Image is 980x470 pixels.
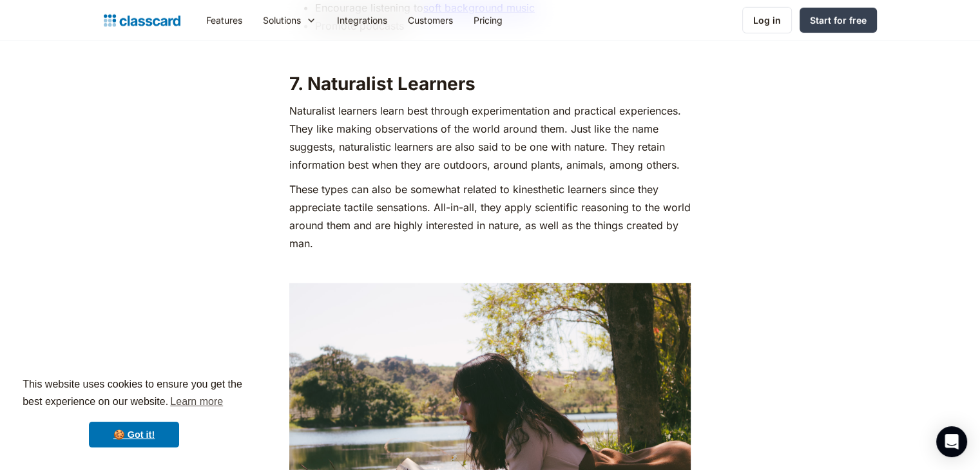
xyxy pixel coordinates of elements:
a: Integrations [327,6,398,35]
a: Pricing [463,6,513,35]
a: Start for free [800,8,877,33]
a: home [104,12,180,30]
a: learn more about cookies [168,392,225,411]
span: This website uses cookies to ensure you get the best experience on our website. [23,377,245,411]
div: Open Intercom Messenger [936,426,967,457]
strong: 7. Naturalist Learners [289,73,476,95]
div: cookieconsent [10,364,258,460]
div: Solutions [263,14,301,27]
div: Log in [753,14,781,27]
div: Start for free [810,14,867,27]
div: Solutions [253,6,327,35]
p: These types can also be somewhat related to kinesthetic learners since they appreciate tactile se... [289,180,691,252]
a: Customers [398,6,463,35]
p: Naturalist learners learn best through experimentation and practical experiences. They like makin... [289,102,691,174]
a: dismiss cookie message [89,422,179,447]
p: ‍ [289,259,691,277]
a: Features [196,6,253,35]
a: Log in [742,7,792,33]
